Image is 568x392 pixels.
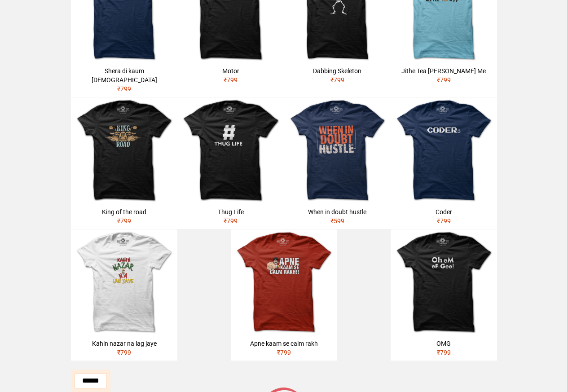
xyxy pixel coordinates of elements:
a: Apne kaam se calm rakh₹799 [231,229,337,361]
img: coder.jpg [391,97,497,204]
a: OMG₹799 [391,229,497,361]
div: King of the road [75,207,174,216]
span: ₹ 799 [330,76,344,84]
img: king-of-the-road.jpg [71,97,177,204]
a: When in doubt hustle₹599 [284,97,391,229]
div: Coder [394,207,493,216]
div: OMG [394,339,493,348]
img: thug-life.jpg [177,97,284,204]
span: ₹ 799 [437,217,451,225]
div: Jithe Tea [PERSON_NAME] Me [394,66,493,75]
span: ₹ 799 [437,349,451,356]
div: When in doubt hustle [288,207,387,216]
div: Kahin nazar na lag jaye [75,339,174,348]
div: Motor [181,66,280,75]
img: kahin-nazar-na-lag-jaye.jpg [71,229,177,336]
a: Coder₹799 [391,97,497,229]
img: when-in-doubt-hustle.jpg [284,97,391,204]
a: Thug Life₹799 [177,97,284,229]
span: ₹ 799 [117,349,131,356]
a: Kahin nazar na lag jaye₹799 [71,229,177,361]
div: Apne kaam se calm rakh [234,339,334,348]
span: ₹ 799 [224,217,238,225]
span: ₹ 799 [277,349,291,356]
span: ₹ 799 [117,85,131,92]
div: Shera di kaum [DEMOGRAPHIC_DATA] [75,66,174,84]
img: APNE-KAAM-SE-CALM.jpg [231,229,337,336]
img: omg.jpg [391,229,497,336]
a: King of the road₹799 [71,97,177,229]
div: Thug Life [181,207,280,216]
div: Dabbing Skeleton [288,66,387,75]
span: ₹ 799 [437,76,451,84]
span: ₹ 799 [117,217,131,225]
span: ₹ 599 [330,217,344,225]
span: ₹ 799 [224,76,238,84]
